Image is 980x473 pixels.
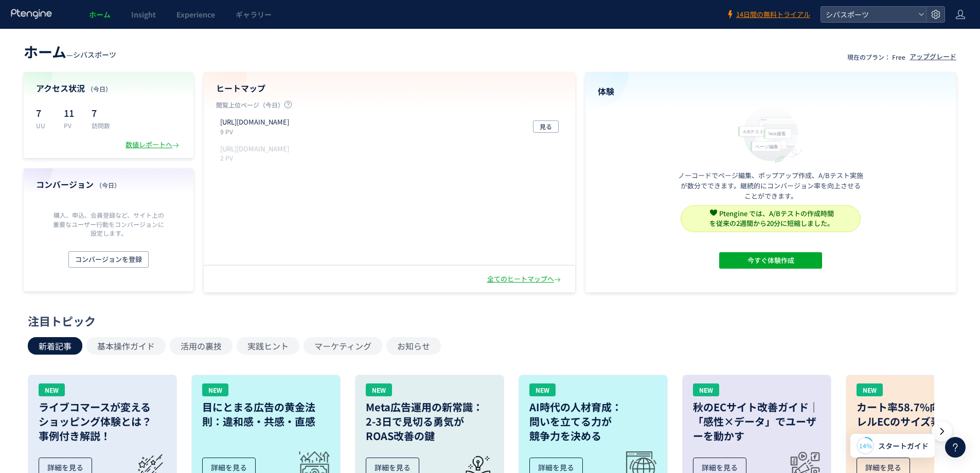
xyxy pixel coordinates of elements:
h4: ヒートマップ [216,82,563,94]
a: 14日間の無料トライアル [726,10,810,20]
span: スタートガイド [878,441,929,451]
h3: Meta広告運用の新常識： 2-3日で見切る勇気が ROAS改善の鍵 [366,400,493,443]
div: NEW [366,383,392,396]
p: https://shibaspo.co.jp/index.html [220,144,289,154]
span: 14日間の無料トライアル [736,10,810,20]
span: ホーム [89,9,111,20]
h4: 体験 [598,85,945,97]
span: シバスポーツ [73,49,116,60]
span: （今日） [87,84,112,93]
p: UU [36,121,51,130]
button: 実践ヒント [237,337,299,355]
p: 現在のプラン： Free [847,52,905,61]
button: お知らせ [386,337,441,355]
button: 新着記事 [28,337,82,355]
span: Ptengine では、A/Bテストの作成時間 を従来の2週間から20分に短縮しました。 [709,208,834,228]
span: 見る [540,120,552,133]
button: 活用の裏技 [170,337,233,355]
span: Experience [176,9,215,20]
p: 7 [92,104,110,121]
h3: AI時代の人材育成： 問いを立てる力が 競争力を決める [529,400,657,443]
div: 全てのヒートマップへ [487,274,563,284]
div: 注目トピック [28,313,947,329]
div: 数値レポートへ [126,140,181,150]
span: （今日） [96,181,120,189]
button: 見る [533,120,559,133]
p: 2 PV [220,153,293,162]
p: https://shibaspo.co.jp [220,117,289,127]
button: マーケティング [304,337,382,355]
h4: コンバージョン [36,179,181,190]
img: home_experience_onbo_jp-C5-EgdA0.svg [733,103,808,164]
h3: 目にとまる広告の黄金法則：違和感・共感・直感 [202,400,330,429]
div: NEW [529,383,556,396]
p: 11 [64,104,79,121]
span: シバスポーツ [823,7,914,22]
span: 14% [859,441,872,450]
button: 今すぐ体験作成 [719,252,822,269]
span: 今すぐ体験作成 [747,252,794,269]
p: 7 [36,104,51,121]
p: 購入、申込、会員登録など、サイト上の重要なユーザー行動をコンバージョンに設定します。 [50,211,167,237]
div: NEW [857,383,883,396]
p: 閲覧上位ページ（今日） [216,100,563,113]
h3: 秋のECサイト改善ガイド｜「感性×データ」でユーザーを動かす [693,400,821,443]
p: 9 PV [220,127,293,136]
div: NEW [202,383,228,396]
div: アップグレード [910,52,956,62]
h3: ライブコマースが変える ショッピング体験とは？ 事例付き解説！ [39,400,166,443]
span: ホーム [24,41,66,62]
p: 訪問数 [92,121,110,130]
span: Insight [131,9,156,20]
p: ノーコードでページ編集、ポップアップ作成、A/Bテスト実施が数分でできます。継続的にコンバージョン率を向上させることができます。 [678,170,863,201]
button: コンバージョンを登録 [68,251,149,268]
span: ギャラリー [236,9,272,20]
button: 基本操作ガイド [86,337,166,355]
p: PV [64,121,79,130]
img: svg+xml,%3c [710,209,717,216]
div: NEW [39,383,65,396]
span: コンバージョンを登録 [75,251,142,268]
div: NEW [693,383,719,396]
div: — [24,41,116,62]
h4: アクセス状況 [36,82,181,94]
